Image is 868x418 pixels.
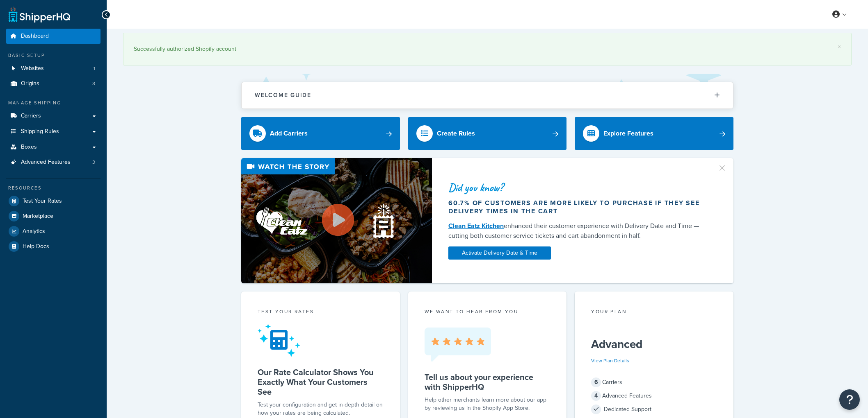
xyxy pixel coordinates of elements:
[6,76,101,91] a: Origins8
[591,377,717,388] div: Carriers
[23,228,45,235] span: Analytics
[6,124,101,139] a: Shipping Rules
[6,29,101,44] a: Dashboard
[575,117,733,150] a: Explore Features
[6,239,101,254] a: Help Docs
[591,308,717,317] div: Your Plan
[21,144,37,151] span: Boxes
[448,221,708,241] div: enhanced their customer experience with Delivery Date and Time — cutting both customer service ti...
[591,391,601,401] span: 4
[134,43,841,55] div: Successfully authorized Shopify account
[591,377,601,387] span: 6
[258,367,384,397] h5: Our Rate Calculator Shows You Exactly What Your Customers See
[425,308,550,315] p: we want to hear from you
[21,65,44,72] span: Websites
[6,61,101,76] a: Websites1
[448,199,708,215] div: 60.7% of customers are more likely to purchase if they see delivery times in the cart
[92,80,95,87] span: 8
[425,396,550,412] p: Help other merchants learn more about our app by reviewing us in the Shopify App Store.
[839,389,860,410] button: Open Resource Center
[21,80,39,87] span: Origins
[241,158,432,284] img: Video thumbnail
[241,117,400,150] a: Add Carriers
[6,140,101,155] a: Boxes
[591,404,717,415] div: Dedicated Support
[425,372,550,392] h5: Tell us about your experience with ShipperHQ
[591,357,629,364] a: View Plan Details
[838,43,841,50] a: ×
[92,159,95,166] span: 3
[6,224,101,239] a: Analytics
[6,194,101,208] a: Test Your Rates
[21,128,59,135] span: Shipping Rules
[242,82,733,108] button: Welcome Guide
[21,159,71,166] span: Advanced Features
[258,401,384,417] div: Test your configuration and get in-depth detail on how your rates are being calculated.
[591,338,717,351] h5: Advanced
[6,155,101,170] li: Advanced Features
[21,113,41,120] span: Carriers
[6,61,101,76] li: Websites
[270,128,308,139] div: Add Carriers
[6,155,101,170] a: Advanced Features3
[255,92,311,98] h2: Welcome Guide
[591,390,717,402] div: Advanced Features
[448,246,551,260] a: Activate Delivery Date & Time
[408,117,567,150] a: Create Rules
[258,308,384,317] div: Test your rates
[437,128,475,139] div: Create Rules
[6,52,101,59] div: Basic Setup
[6,209,101,224] a: Marketplace
[448,182,708,193] div: Did you know?
[6,185,101,192] div: Resources
[6,108,101,124] a: Carriers
[23,198,62,205] span: Test Your Rates
[23,243,49,250] span: Help Docs
[21,33,49,40] span: Dashboard
[6,99,101,106] div: Manage Shipping
[94,65,95,72] span: 1
[603,128,653,139] div: Explore Features
[448,221,504,230] a: Clean Eatz Kitchen
[23,213,53,220] span: Marketplace
[6,76,101,91] li: Origins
